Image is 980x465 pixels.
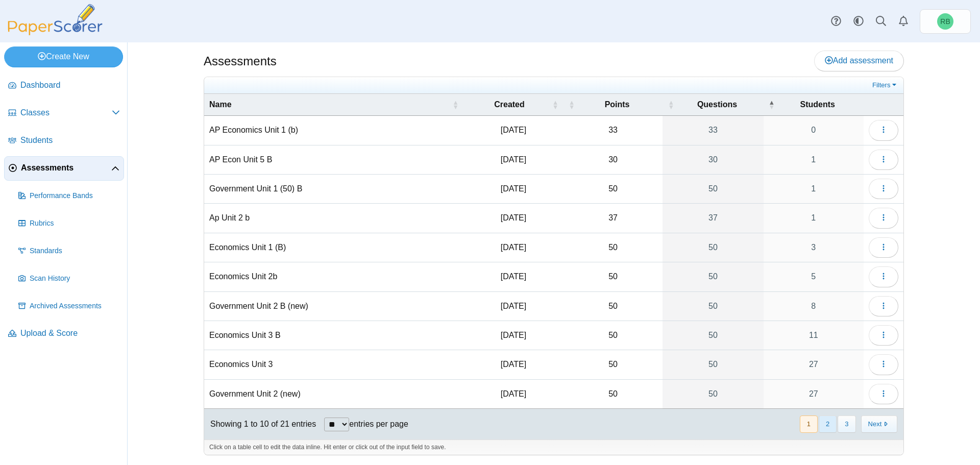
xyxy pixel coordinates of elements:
[4,46,123,67] a: Create New
[764,233,864,262] a: 3
[764,175,864,203] a: 1
[4,4,106,35] img: PaperScorer
[892,10,915,33] a: Alerts
[20,107,112,118] span: Classes
[769,100,775,110] span: Students : Activate to invert sorting
[4,74,124,98] a: Dashboard
[4,28,106,37] a: PaperScorer
[14,294,124,319] a: Archived Assessments
[14,239,124,263] a: Standards
[501,155,526,164] time: Apr 11, 2025 at 1:11 PM
[501,360,526,369] time: May 14, 2025 at 1:37 PM
[563,116,663,145] td: 33
[764,145,864,174] a: 1
[563,262,663,291] td: 50
[204,292,463,321] td: Government Unit 2 B (new)
[204,350,463,379] td: Economics Unit 3
[676,99,758,110] span: Questions
[552,100,558,110] span: Created : Activate to sort
[870,80,901,90] a: Filters
[14,266,124,291] a: Scan History
[14,211,124,236] a: Rubrics
[204,321,463,350] td: Economics Unit 3 B
[764,321,864,350] a: 11
[563,175,663,204] td: 50
[349,420,408,428] label: entries per page
[563,380,663,409] td: 50
[563,204,663,233] td: 37
[204,175,463,204] td: Government Unit 1 (50) B
[204,116,463,145] td: AP Economics Unit 1 (b)
[814,51,904,71] a: Add assessment
[937,13,953,30] span: Robert Bartz
[663,380,763,408] a: 50
[501,272,526,281] time: Nov 14, 2024 at 12:45 PM
[940,18,950,25] span: Robert Bartz
[501,184,526,193] time: Sep 26, 2024 at 1:09 PM
[501,302,526,310] time: Mar 21, 2025 at 10:46 AM
[563,350,663,379] td: 50
[577,99,658,110] span: Points
[204,262,463,291] td: Economics Unit 2b
[30,218,120,229] span: Rubrics
[663,204,763,232] a: 37
[204,53,277,70] h1: Assessments
[663,233,763,262] a: 50
[764,350,864,379] a: 27
[563,145,663,175] td: 30
[764,262,864,291] a: 5
[209,99,450,110] span: Name
[764,292,864,321] a: 8
[501,213,526,222] time: Nov 18, 2024 at 10:56 AM
[777,99,859,110] span: Students
[501,243,526,252] time: Oct 1, 2024 at 11:25 AM
[20,328,120,339] span: Upload & Score
[204,409,316,439] div: Showing 1 to 10 of 21 entries
[861,415,897,432] button: Next
[501,389,526,398] time: Mar 19, 2025 at 1:23 PM
[204,380,463,409] td: Government Unit 2 (new)
[663,350,763,379] a: 50
[920,9,971,34] a: Robert Bartz
[501,126,526,134] time: Oct 14, 2024 at 8:00 AM
[30,274,120,284] span: Scan History
[4,322,124,346] a: Upload & Score
[501,331,526,339] time: May 19, 2025 at 8:10 AM
[30,301,120,311] span: Archived Assessments
[563,233,663,262] td: 50
[563,292,663,321] td: 50
[4,129,124,153] a: Students
[21,162,111,174] span: Assessments
[563,321,663,350] td: 50
[663,292,763,321] a: 50
[204,145,463,175] td: AP Econ Unit 5 B
[569,100,575,110] span: Points : Activate to sort
[800,415,818,432] button: 1
[838,415,855,432] button: 3
[668,100,674,110] span: Questions : Activate to sort
[30,191,120,201] span: Performance Bands
[4,101,124,126] a: Classes
[819,415,837,432] button: 2
[764,116,864,144] a: 0
[663,262,763,291] a: 50
[20,135,120,146] span: Students
[452,100,458,110] span: Name : Activate to sort
[663,116,763,144] a: 33
[30,246,120,256] span: Standards
[4,156,124,181] a: Assessments
[20,80,120,91] span: Dashboard
[469,99,550,110] span: Created
[204,439,903,455] div: Click on a table cell to edit the data inline. Hit enter or click out of the input field to save.
[764,204,864,232] a: 1
[204,204,463,233] td: Ap Unit 2 b
[14,184,124,208] a: Performance Bands
[799,415,897,432] nav: pagination
[825,56,893,65] span: Add assessment
[663,175,763,203] a: 50
[663,321,763,350] a: 50
[764,380,864,408] a: 27
[663,145,763,174] a: 30
[204,233,463,262] td: Economics Unit 1 (B)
